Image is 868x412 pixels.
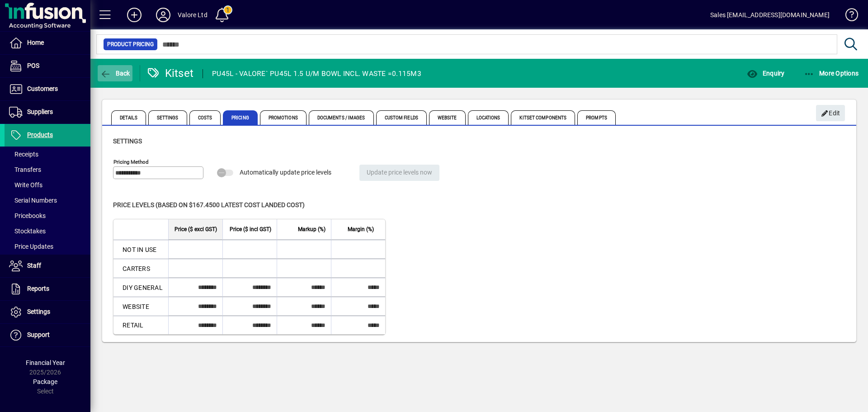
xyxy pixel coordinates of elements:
[178,8,208,22] div: Valore Ltd
[429,110,466,125] span: Website
[348,224,374,234] span: Margin (%)
[5,239,90,254] a: Price Updates
[27,285,49,292] span: Reports
[149,7,178,23] button: Profile
[90,65,140,81] app-page-header-button: Back
[5,193,90,208] a: Serial Numbers
[9,166,41,173] span: Transfers
[5,177,90,193] a: Write Offs
[359,165,439,181] button: Update price levels now
[309,110,374,125] span: Documents / Images
[468,110,509,125] span: Locations
[9,212,46,219] span: Pricebooks
[120,7,149,23] button: Add
[240,169,331,176] span: Automatically update price levels
[113,137,142,145] span: Settings
[113,278,168,297] td: DIY GENERAL
[710,8,830,22] div: Sales [EMAIL_ADDRESS][DOMAIN_NAME]
[745,65,787,81] button: Enquiry
[5,278,90,300] a: Reports
[113,297,168,316] td: WEBSITE
[27,262,41,269] span: Staff
[5,301,90,323] a: Settings
[27,108,53,115] span: Suppliers
[113,201,305,208] span: Price levels (based on $167.4500 Latest cost landed cost)
[27,331,50,338] span: Support
[26,359,65,366] span: Financial Year
[113,259,168,278] td: CARTERS
[298,224,325,234] span: Markup (%)
[9,197,57,204] span: Serial Numbers
[27,62,39,69] span: POS
[802,65,861,81] button: More Options
[821,106,840,121] span: Edit
[33,378,57,385] span: Package
[27,85,58,92] span: Customers
[113,240,168,259] td: NOT IN USE
[747,70,784,77] span: Enquiry
[9,181,42,189] span: Write Offs
[5,324,90,346] a: Support
[577,110,616,125] span: Prompts
[511,110,575,125] span: Kitset Components
[9,243,53,250] span: Price Updates
[223,110,258,125] span: Pricing
[27,308,50,315] span: Settings
[98,65,132,81] button: Back
[5,78,90,100] a: Customers
[260,110,307,125] span: Promotions
[147,66,194,81] div: Kitset
[5,208,90,223] a: Pricebooks
[100,70,130,77] span: Back
[175,224,217,234] span: Price ($ excl GST)
[148,110,187,125] span: Settings
[113,159,149,165] mat-label: Pricing method
[5,55,90,77] a: POS
[839,2,857,31] a: Knowledge Base
[189,110,221,125] span: Costs
[5,101,90,123] a: Suppliers
[367,165,432,180] span: Update price levels now
[5,255,90,277] a: Staff
[212,66,421,81] div: PU45L - VALORE` PU45L 1.5 U/M BOWL INCL. WASTE =0.115M3
[9,227,46,235] span: Stocktakes
[5,223,90,239] a: Stocktakes
[376,110,427,125] span: Custom Fields
[5,147,90,162] a: Receipts
[804,70,859,77] span: More Options
[230,224,271,234] span: Price ($ incl GST)
[107,40,154,49] span: Product Pricing
[5,32,90,54] a: Home
[5,162,90,177] a: Transfers
[111,110,146,125] span: Details
[9,151,38,158] span: Receipts
[816,105,845,121] button: Edit
[27,39,44,46] span: Home
[113,316,168,334] td: RETAIL
[27,131,53,138] span: Products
